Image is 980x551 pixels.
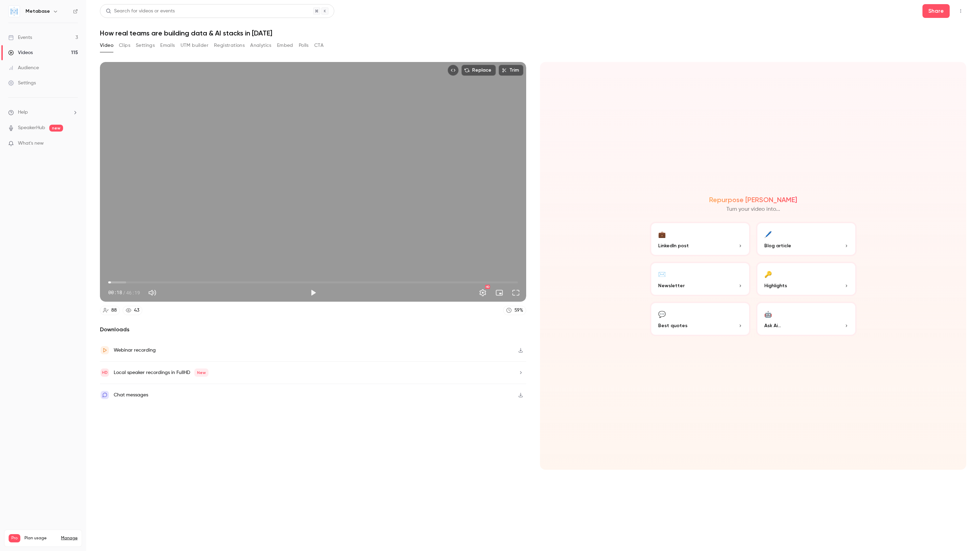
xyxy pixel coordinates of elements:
[277,40,293,51] button: Embed
[756,302,857,336] button: 🤖Ask Ai...
[764,269,772,279] div: 🔑
[658,322,687,329] span: Best quotes
[709,196,797,204] h2: Repurpose [PERSON_NAME]
[8,64,39,71] div: Audience
[49,125,63,132] span: new
[476,286,490,300] button: Settings
[108,289,140,296] div: 00:18
[18,124,45,132] a: SpeakerHub
[8,80,36,86] div: Settings
[764,309,772,319] div: 🤖
[314,40,324,51] button: CTA
[756,262,857,296] button: 🔑Highlights
[194,368,208,377] span: New
[123,306,142,315] a: 43
[136,40,155,51] button: Settings
[658,269,666,279] div: ✉️
[250,40,272,51] button: Analytics
[8,49,33,56] div: Videos
[106,8,175,15] div: Search for videos or events
[485,285,490,289] div: HD
[123,289,125,296] span: /
[9,534,20,542] span: Pro
[650,222,751,256] button: 💼LinkedIn post
[764,282,787,289] span: Highlights
[119,40,130,51] button: Clips
[8,109,78,116] li: help-dropdown-opener
[181,40,208,51] button: UTM builder
[448,65,459,76] button: Embed video
[650,262,751,296] button: ✉️Newsletter
[114,346,156,354] div: Webinar recording
[756,222,857,256] button: 🖊️Blog article
[499,65,523,76] button: Trim
[658,309,666,319] div: 💬
[18,140,44,147] span: What's new
[650,302,751,336] button: 💬Best quotes
[214,40,245,51] button: Registrations
[955,6,966,17] button: Top Bar Actions
[25,8,50,15] h6: Metabase
[922,4,950,18] button: Share
[503,306,526,315] a: 59%
[658,282,685,289] span: Newsletter
[764,229,772,239] div: 🖊️
[134,307,139,314] div: 43
[126,289,140,296] span: 46:19
[114,391,148,399] div: Chat messages
[764,322,781,329] span: Ask Ai...
[492,286,506,300] button: Turn on miniplayer
[145,286,159,300] button: Mute
[8,34,32,41] div: Events
[70,141,78,147] iframe: Noticeable Trigger
[108,289,122,296] span: 00:18
[114,368,208,377] div: Local speaker recordings in FullHD
[299,40,309,51] button: Polls
[100,306,120,315] a: 88
[100,29,966,37] h1: How real teams are building data & AI stacks in [DATE]
[18,109,28,116] span: Help
[111,307,117,314] div: 88
[514,307,523,314] div: 59 %
[461,65,496,76] button: Replace
[658,242,689,249] span: LinkedIn post
[764,242,791,249] span: Blog article
[61,536,78,541] a: Manage
[9,6,20,17] img: Metabase
[100,40,113,51] button: Video
[100,325,526,334] h2: Downloads
[509,286,523,300] button: Full screen
[306,286,320,300] button: Play
[160,40,175,51] button: Emails
[24,536,57,541] span: Plan usage
[726,205,780,214] p: Turn your video into...
[658,229,666,239] div: 💼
